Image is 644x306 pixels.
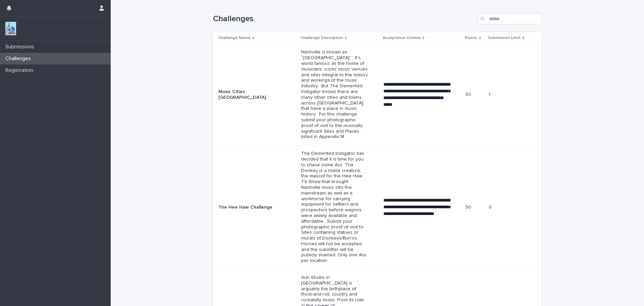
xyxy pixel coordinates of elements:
[5,22,16,35] img: jxsLJbdS1eYBI7rVAS4p
[218,205,285,210] p: The Hee Haw Challenge
[213,14,475,24] h1: Challenges
[213,145,542,269] tr: The Hee Haw ChallengeThe Demented Instigator has decided that it is time for you to chase some As...
[489,92,531,97] p: 1
[3,55,36,62] p: Challenges
[3,67,39,74] p: Registration
[465,34,477,42] p: Points
[488,34,521,42] p: Submission Limit
[489,205,531,210] p: 0
[218,34,251,42] p: Challenge Name
[301,34,343,42] p: Challenge Description
[3,44,40,50] p: Submissions
[383,34,421,42] p: Acceptance Criteria
[301,151,368,264] p: The Demented Instigator has decided that it is time for you to chase some Ass. The Donkey is a no...
[466,203,473,210] p: 50
[213,44,542,145] tr: Music Cities [GEOGRAPHIC_DATA]Nashville is known as “[GEOGRAPHIC_DATA]”. It’s world famous as the...
[466,90,473,97] p: 50
[478,13,542,24] input: Search
[301,49,368,140] p: Nashville is known as “[GEOGRAPHIC_DATA]”. It’s world famous as the home of musicians, iconic mus...
[218,89,285,100] p: Music Cities [GEOGRAPHIC_DATA]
